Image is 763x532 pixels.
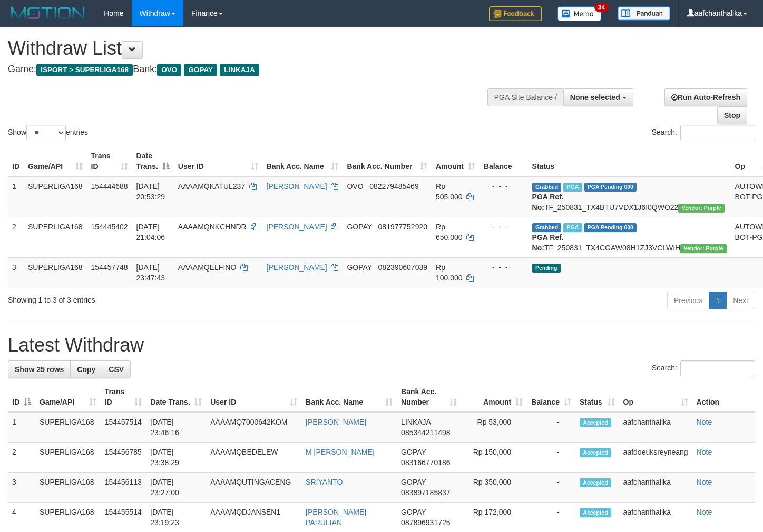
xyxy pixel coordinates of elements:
th: Status: activate to sort column ascending [575,382,619,412]
span: GOPAY [401,448,426,456]
td: SUPERLIGA168 [24,217,87,257]
span: Grabbed [532,183,562,192]
label: Show entries [8,125,88,140]
span: OVO [347,182,363,190]
span: [DATE] 20:53:29 [136,182,165,201]
td: - [527,473,575,503]
td: SUPERLIGA168 [35,443,101,473]
td: 2 [8,443,35,473]
label: Search: [652,360,755,376]
span: PGA Pending [584,223,637,232]
a: [PERSON_NAME] [306,418,366,426]
span: LINKAJA [220,64,259,76]
td: 1 [8,412,35,443]
a: Note [697,448,712,456]
span: CSV [109,365,124,374]
span: GOPAY [184,64,217,76]
span: AAAAMQNKCHNDR [178,223,247,231]
a: M [PERSON_NAME] [306,448,375,456]
b: PGA Ref. No: [532,193,564,212]
a: Note [697,418,712,426]
th: Game/API: activate to sort column ascending [24,146,87,176]
img: MOTION_logo.png [8,5,88,21]
h1: Latest Withdraw [8,335,755,356]
td: 154457514 [101,412,146,443]
span: Copy 082279485469 to clipboard [369,182,418,190]
a: SRIYANTO [306,478,343,486]
a: [PERSON_NAME] PARULIAN [306,508,366,527]
td: aafdoeuksreyneang [619,443,692,473]
a: Copy [70,360,102,378]
a: [PERSON_NAME] [267,182,327,190]
th: Amount: activate to sort column ascending [461,382,527,412]
h4: Game: Bank: [8,64,498,75]
div: Showing 1 to 3 of 3 entries [8,290,310,305]
span: Copy 087896931725 to clipboard [401,518,450,527]
span: None selected [570,93,620,102]
span: Show 25 rows [15,365,64,374]
span: PGA Pending [584,183,637,192]
a: Note [697,478,712,486]
span: Marked by aafsoycanthlai [563,183,582,192]
a: Show 25 rows [8,360,71,378]
span: Vendor URL: https://trx4.1velocity.biz [680,244,726,253]
th: Action [692,382,755,412]
span: Vendor URL: https://trx4.1velocity.biz [678,204,724,213]
span: GOPAY [347,223,371,231]
span: 154444688 [91,182,128,190]
td: 1 [8,176,24,217]
label: Search: [652,125,755,140]
td: aafchanthalika [619,473,692,503]
span: Copy 085344211498 to clipboard [401,428,450,437]
th: Trans ID: activate to sort column ascending [101,382,146,412]
span: Copy 083166770186 to clipboard [401,458,450,467]
span: GOPAY [401,508,426,516]
td: 3 [8,473,35,503]
th: Bank Acc. Number: activate to sort column ascending [343,146,432,176]
div: - - - [484,222,524,232]
td: [DATE] 23:27:00 [146,473,206,503]
span: Accepted [580,478,611,487]
td: AAAAMQBEDELEW [206,443,301,473]
span: AAAAMQKATUL237 [178,182,245,190]
span: Rp 100.000 [436,263,463,282]
th: Bank Acc. Name: activate to sort column ascending [301,382,397,412]
a: [PERSON_NAME] [267,263,327,272]
span: OVO [157,64,181,76]
th: Amount: activate to sort column ascending [432,146,480,176]
span: AAAAMQELFINO [178,263,236,272]
input: Search: [680,125,755,140]
input: Search: [680,360,755,376]
td: - [527,443,575,473]
span: Accepted [580,418,611,427]
th: Date Trans.: activate to sort column descending [132,146,174,176]
th: Trans ID: activate to sort column ascending [87,146,132,176]
th: Status [528,146,731,176]
th: ID [8,146,24,176]
td: SUPERLIGA168 [24,176,87,217]
th: Date Trans.: activate to sort column ascending [146,382,206,412]
a: Next [726,292,755,309]
td: aafchanthalika [619,412,692,443]
span: Grabbed [532,223,562,232]
span: Rp 505.000 [436,182,463,201]
div: - - - [484,181,524,192]
b: PGA Ref. No: [532,233,564,252]
a: CSV [102,360,131,378]
a: Note [697,508,712,516]
h1: Withdraw List [8,38,498,59]
span: Copy [77,365,95,374]
span: [DATE] 21:04:06 [136,223,165,242]
td: SUPERLIGA168 [35,473,101,503]
td: TF_250831_TX4BTU7VDX1J6I0QWO22 [528,176,731,217]
img: panduan.png [618,6,670,21]
td: [DATE] 23:38:29 [146,443,206,473]
button: None selected [563,88,633,106]
td: Rp 350,000 [461,473,527,503]
div: PGA Site Balance / [487,88,563,106]
a: Previous [667,292,709,309]
span: ISPORT > SUPERLIGA168 [36,64,133,76]
td: AAAAMQ7000642KOM [206,412,301,443]
th: ID: activate to sort column descending [8,382,35,412]
a: 1 [709,292,727,309]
